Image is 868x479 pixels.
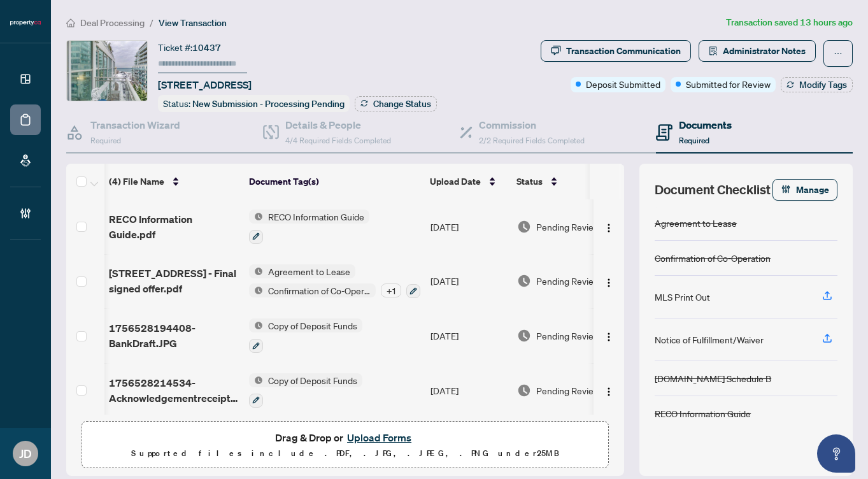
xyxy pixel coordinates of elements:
img: Document Status [517,329,531,343]
img: Status Icon [249,373,263,387]
button: Status IconAgreement to LeaseStatus IconConfirmation of Co-Operation+1 [249,264,420,299]
span: [STREET_ADDRESS] - Final signed offer.pdf [109,266,239,296]
span: home [66,18,75,27]
span: Drag & Drop or [275,429,415,446]
button: Administrator Notes [699,40,816,62]
span: Pending Review [536,383,600,397]
div: [DOMAIN_NAME] Schedule B [655,371,771,385]
td: [DATE] [425,199,512,254]
span: Upload Date [430,175,481,189]
div: Transaction Communication [566,41,681,61]
div: Ticket #: [158,40,221,55]
span: (4) File Name [109,175,164,189]
button: Logo [599,380,619,401]
button: Transaction Communication [541,40,691,62]
td: [DATE] [425,308,512,363]
button: Manage [772,179,837,201]
img: Logo [604,223,614,233]
button: Open asap [817,434,855,473]
img: Logo [604,387,614,397]
span: View Transaction [159,17,227,29]
span: 10437 [192,42,221,54]
button: Status IconCopy of Deposit Funds [249,373,362,408]
span: Drag & Drop orUpload FormsSupported files include .PDF, .JPG, .JPEG, .PNG under25MB [82,422,608,469]
button: Modify Tags [781,77,853,92]
div: Notice of Fulfillment/Waiver [655,332,764,347]
h4: Commission [479,117,585,132]
span: Change Status [373,99,431,108]
button: Logo [599,217,619,237]
span: Deposit Submitted [586,77,660,91]
th: Upload Date [425,164,511,199]
div: MLS Print Out [655,290,710,304]
span: Status [516,175,543,189]
span: Manage [796,180,829,200]
button: Status IconCopy of Deposit Funds [249,318,362,353]
span: Required [90,136,121,145]
img: Document Status [517,274,531,288]
span: Modify Tags [799,80,847,89]
span: 1756528214534-Acknowledgementreceipt.JPG [109,375,239,406]
th: Document Tag(s) [244,164,425,199]
span: JD [19,445,32,462]
span: Submitted for Review [686,77,771,91]
span: Administrator Notes [723,41,806,61]
h4: Details & People [285,117,391,132]
span: 4/4 Required Fields Completed [285,136,391,145]
span: Confirmation of Co-Operation [263,283,376,297]
span: Copy of Deposit Funds [263,373,362,387]
span: Pending Review [536,220,600,234]
article: Transaction saved 13 hours ago [726,15,853,30]
img: Logo [604,278,614,288]
span: Required [679,136,709,145]
div: + 1 [381,283,401,297]
img: Document Status [517,383,531,397]
span: Pending Review [536,329,600,343]
button: Logo [599,271,619,291]
img: Status Icon [249,318,263,332]
span: ellipsis [834,49,843,58]
img: Status Icon [249,283,263,297]
img: Status Icon [249,264,263,278]
span: New Submission - Processing Pending [192,98,345,110]
span: Pending Review [536,274,600,288]
span: 1756528194408-BankDraft.JPG [109,320,239,351]
h4: Documents [679,117,732,132]
span: Deal Processing [80,17,145,29]
img: Document Status [517,220,531,234]
h4: Transaction Wizard [90,117,180,132]
span: [STREET_ADDRESS] [158,77,252,92]
button: Logo [599,325,619,346]
span: Agreement to Lease [263,264,355,278]
span: RECO Information Guide.pdf [109,211,239,242]
td: [DATE] [425,254,512,309]
span: RECO Information Guide [263,210,369,224]
th: Status [511,164,620,199]
img: IMG-W12354263_1.jpg [67,41,147,101]
img: Status Icon [249,210,263,224]
span: 2/2 Required Fields Completed [479,136,585,145]
img: logo [10,19,41,27]
button: Upload Forms [343,429,415,446]
li: / [150,15,153,30]
span: Copy of Deposit Funds [263,318,362,332]
div: RECO Information Guide [655,406,751,420]
td: [DATE] [425,363,512,418]
th: (4) File Name [104,164,244,199]
p: Supported files include .PDF, .JPG, .JPEG, .PNG under 25 MB [90,446,601,461]
span: solution [709,46,718,55]
button: Change Status [355,96,437,111]
button: Status IconRECO Information Guide [249,210,369,244]
div: Confirmation of Co-Operation [655,251,771,265]
div: Status: [158,95,350,112]
span: Document Checklist [655,181,771,199]
img: Logo [604,332,614,342]
div: Agreement to Lease [655,216,737,230]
